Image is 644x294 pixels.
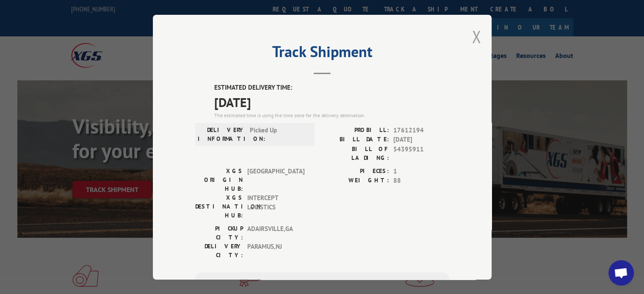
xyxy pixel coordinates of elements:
span: 17612194 [393,125,449,135]
span: Picked Up [250,125,307,143]
span: 1 [393,166,449,176]
label: ESTIMATED DELIVERY TIME: [214,83,449,93]
label: DELIVERY INFORMATION: [198,125,246,143]
label: DELIVERY CITY: [195,242,243,259]
div: Open chat [608,260,634,286]
label: PIECES: [322,166,389,176]
label: BILL OF LADING: [322,144,389,162]
label: PROBILL: [322,125,389,135]
h2: Track Shipment [195,46,449,62]
label: PICKUP CITY: [195,224,243,242]
button: Close modal [472,25,481,48]
div: The estimated time is using the time zone for the delivery destination. [214,111,449,119]
span: INTERCEPT LOGISTICS [247,193,304,220]
label: WEIGHT: [322,176,389,186]
span: 88 [393,176,449,186]
span: [GEOGRAPHIC_DATA] [247,166,304,193]
span: [DATE] [393,135,449,145]
label: BILL DATE: [322,135,389,145]
span: 54395911 [393,144,449,162]
span: PARAMUS , NJ [247,242,304,259]
label: XGS DESTINATION HUB: [195,193,243,220]
label: XGS ORIGIN HUB: [195,166,243,193]
span: [DATE] [214,92,449,111]
span: ADAIRSVILLE , GA [247,224,304,242]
